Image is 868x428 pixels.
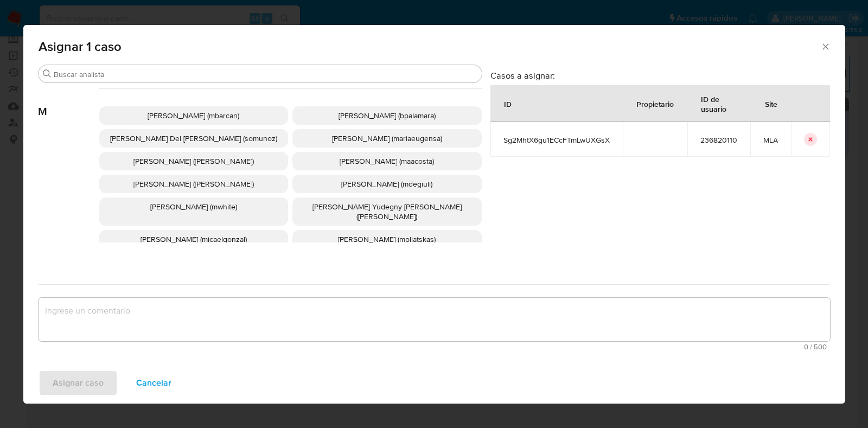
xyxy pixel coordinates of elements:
[491,91,525,117] div: ID
[133,178,254,189] span: [PERSON_NAME] ([PERSON_NAME])
[42,343,827,350] span: Máximo 500 caracteres
[503,135,610,145] span: Sg2MhtX6gu1ECcFTmLwUXGsX
[292,106,482,125] div: [PERSON_NAME] (bpalamara)
[292,230,482,248] div: [PERSON_NAME] (mpliatskas)
[338,234,436,245] span: [PERSON_NAME] (mpliatskas)
[23,25,845,404] div: assign-modal
[688,86,750,122] div: ID de usuario
[110,133,277,144] span: [PERSON_NAME] Del [PERSON_NAME] (somunoz)
[490,70,830,81] h3: Casos a asignar:
[99,129,289,148] div: [PERSON_NAME] Del [PERSON_NAME] (somunoz)
[292,129,482,148] div: [PERSON_NAME] (mariaeugensa)
[39,89,99,118] span: M
[339,110,436,121] span: [PERSON_NAME] (bpalamara)
[99,106,289,125] div: [PERSON_NAME] (mbarcan)
[623,91,687,117] div: Propietario
[340,156,434,167] span: [PERSON_NAME] (maacosta)
[54,69,477,79] input: Buscar analista
[99,197,289,226] div: [PERSON_NAME] (mwhite)
[341,178,432,189] span: [PERSON_NAME] (mdegiuli)
[122,370,186,396] button: Cancelar
[99,230,289,248] div: [PERSON_NAME] (micaelgonzal)
[150,201,237,212] span: [PERSON_NAME] (mwhite)
[43,69,52,78] button: Buscar
[752,91,790,117] div: Site
[148,110,239,121] span: [PERSON_NAME] (mbarcan)
[763,135,778,145] span: MLA
[133,156,254,167] span: [PERSON_NAME] ([PERSON_NAME])
[820,41,830,51] button: Cerrar ventana
[292,175,482,193] div: [PERSON_NAME] (mdegiuli)
[804,133,817,146] button: icon-button
[99,175,289,193] div: [PERSON_NAME] ([PERSON_NAME])
[332,133,442,144] span: [PERSON_NAME] (mariaeugensa)
[312,201,462,222] span: [PERSON_NAME] Yudegny [PERSON_NAME] ([PERSON_NAME])
[39,40,821,53] span: Asignar 1 caso
[136,371,171,395] span: Cancelar
[99,152,289,170] div: [PERSON_NAME] ([PERSON_NAME])
[292,197,482,226] div: [PERSON_NAME] Yudegny [PERSON_NAME] ([PERSON_NAME])
[292,152,482,170] div: [PERSON_NAME] (maacosta)
[700,135,737,145] span: 236820110
[141,234,247,245] span: [PERSON_NAME] (micaelgonzal)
